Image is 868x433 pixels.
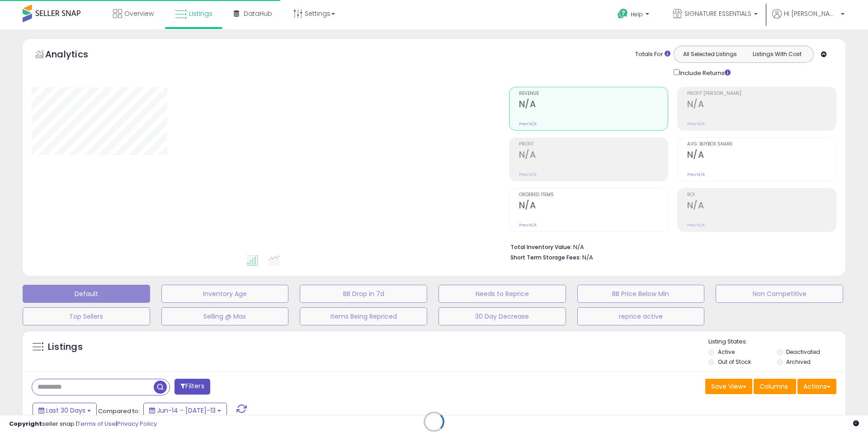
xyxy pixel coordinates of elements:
[519,91,668,96] span: Revenue
[300,307,427,325] button: Items Being Repriced
[687,91,836,96] span: Profit [PERSON_NAME]
[772,9,844,29] a: Hi [PERSON_NAME]
[45,48,106,63] h5: Analytics
[716,285,843,303] button: Non Competitive
[631,10,643,18] span: Help
[687,222,705,228] small: Prev: N/A
[519,150,668,162] h2: N/A
[667,67,741,78] div: Include Returns
[161,307,289,325] button: Selling @ Max
[519,99,668,111] h2: N/A
[577,307,705,325] button: reprice active
[161,285,289,303] button: Inventory Age
[519,222,537,228] small: Prev: N/A
[244,9,272,18] span: DataHub
[510,254,581,261] b: Short Term Storage Fees:
[743,48,811,60] button: Listings With Cost
[519,142,668,147] span: Profit
[784,9,838,18] span: Hi [PERSON_NAME]
[189,9,212,18] span: Listings
[582,253,593,262] span: N/A
[439,285,566,303] button: Needs to Reprice
[9,420,157,428] div: seller snap | |
[687,200,836,212] h2: N/A
[617,8,628,19] i: Get Help
[687,99,836,111] h2: N/A
[687,193,836,198] span: ROI
[577,285,705,303] button: BB Price Below Min
[684,9,751,18] span: SIGNATURE ESSENTIALS
[687,172,705,177] small: Prev: N/A
[300,285,427,303] button: BB Drop in 7d
[510,243,572,251] b: Total Inventory Value:
[519,121,537,127] small: Prev: N/A
[439,307,566,325] button: 30 Day Decrease
[687,142,836,147] span: Avg. Buybox Share
[519,200,668,212] h2: N/A
[519,193,668,198] span: Ordered Items
[687,121,705,127] small: Prev: N/A
[687,150,836,162] h2: N/A
[23,285,150,303] button: Default
[124,9,154,18] span: Overview
[635,50,670,59] div: Totals For
[510,241,830,252] li: N/A
[519,172,537,177] small: Prev: N/A
[9,419,42,428] strong: Copyright
[676,48,744,60] button: All Selected Listings
[23,307,150,325] button: Top Sellers
[610,1,658,29] a: Help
